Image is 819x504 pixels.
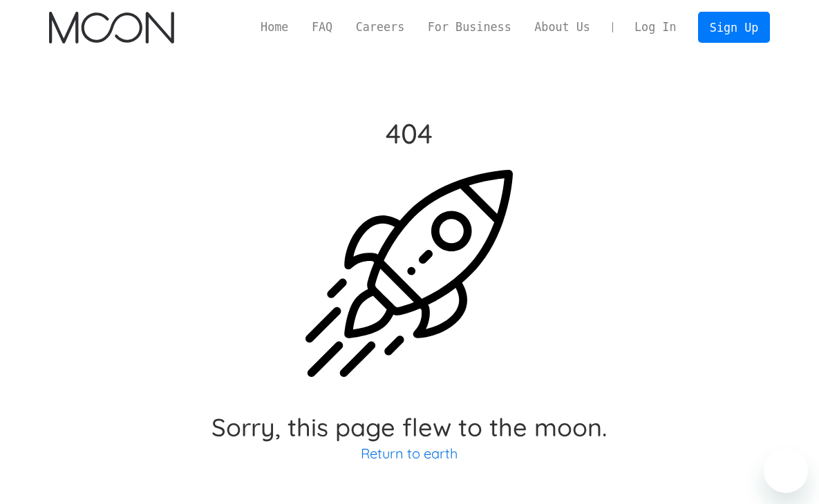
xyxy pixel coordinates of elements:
[49,12,174,43] a: home
[344,19,416,36] a: Careers
[361,445,458,462] a: Return to earth
[523,19,602,36] a: About Us
[49,12,174,43] img: Moon Logo
[416,19,523,36] a: For Business
[300,19,344,36] a: FAQ
[211,121,607,146] h2: 404
[698,12,770,43] a: Sign Up
[211,415,607,440] h2: Sorry, this page flew to the moon.
[623,12,688,43] a: Log In
[249,19,300,36] a: Home
[764,449,808,493] iframe: Button to launch messaging window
